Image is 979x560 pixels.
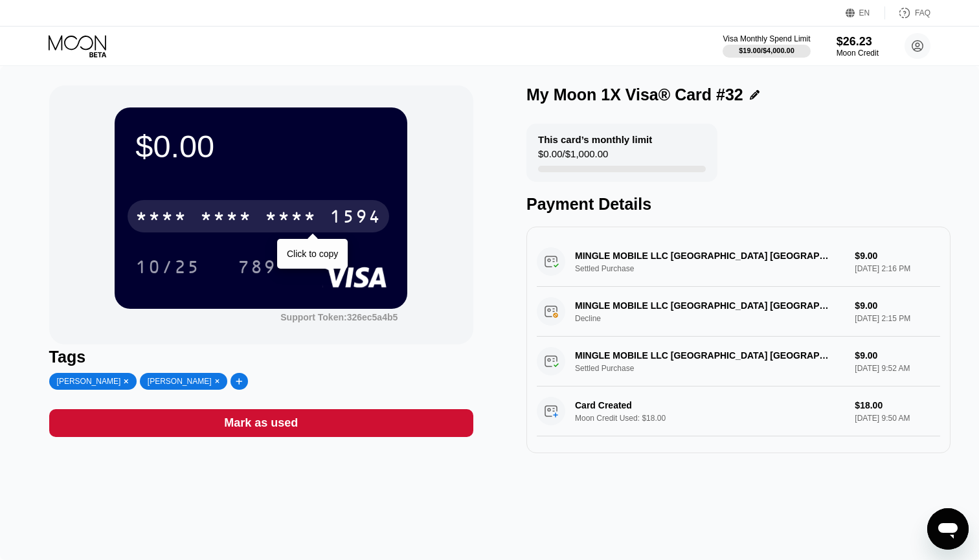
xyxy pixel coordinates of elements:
div: My Moon 1X Visa® Card #32 [526,85,743,104]
div: $19.00 / $4,000.00 [739,47,794,54]
div: Click to copy [287,249,338,259]
div: Mark as used [49,409,473,437]
div: Visa Monthly Spend Limit [723,34,810,43]
div: $26.23Moon Credit [837,35,879,58]
div: 1594 [330,208,381,229]
div: $0.00 [135,128,387,164]
div: FAQ [915,8,930,17]
div: EN [846,6,885,19]
div: 10/25 [135,258,200,279]
div: 789 [228,251,286,283]
div: Moon Credit [837,49,879,58]
div: Mark as used [224,416,298,431]
div: This card’s monthly limit [538,134,652,145]
div: [PERSON_NAME] [148,377,212,386]
div: Visa Monthly Spend Limit$19.00/$4,000.00 [723,34,810,58]
div: $26.23 [837,35,879,49]
div: FAQ [885,6,930,19]
div: Support Token:326ec5a4b5 [280,312,398,322]
iframe: Button to launch messaging window [927,508,969,550]
div: 789 [238,258,276,279]
div: Payment Details [526,195,951,214]
div: EN [859,8,870,17]
div: 10/25 [126,251,210,283]
div: [PERSON_NAME] [57,377,121,386]
div: Tags [49,348,473,366]
div: $0.00 / $1,000.00 [538,148,608,166]
div: Support Token: 326ec5a4b5 [280,312,398,322]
